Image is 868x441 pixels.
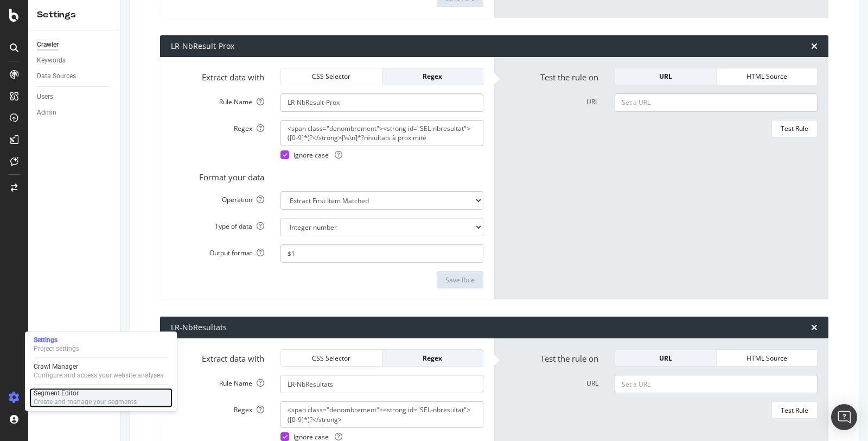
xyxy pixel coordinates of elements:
input: Provide a name [280,93,483,112]
a: Crawler [37,39,112,51]
a: Admin [37,107,112,118]
div: Crawler [37,39,59,51]
a: Keywords [37,55,112,66]
div: CSS Selector [290,72,373,81]
div: Keywords [37,55,66,66]
label: Rule Name [163,375,272,388]
div: times [811,42,818,51]
div: Settings [37,9,111,21]
label: Output format [163,244,272,257]
button: URL [615,68,717,85]
div: Regex [391,354,475,363]
button: Test Rule [771,120,818,137]
a: Users [37,91,112,103]
div: LR-NbResult-Prox [171,41,234,52]
button: CSS Selector [280,68,382,85]
textarea: <span class="denombrement"><strong id="SEL-nbresultat">([0-9]*)?</strong>[\s\n]*?résultats à prox... [280,120,483,146]
button: HTML Source [717,68,818,85]
div: Data Sources [37,71,76,82]
div: URL [624,72,707,81]
button: Regex [382,349,484,367]
div: Crawl Manager [34,362,163,371]
button: Regex [382,68,484,85]
label: Test the rule on [497,349,607,364]
label: Rule Name [163,93,272,106]
a: Data Sources [37,71,112,82]
span: Ignore case [293,150,342,160]
label: Regex [163,120,272,133]
div: times [811,323,818,332]
label: URL [497,375,607,388]
label: Type of data [163,218,272,231]
div: Regex [391,72,475,81]
div: URL [624,354,707,363]
button: Save Rule [437,271,483,288]
div: Settings [34,336,79,344]
label: Operation [163,191,272,204]
div: Configure and access your website analyses [34,371,163,380]
a: SettingsProject settings [29,335,173,354]
button: URL [615,349,717,367]
div: HTML Source [725,354,809,363]
a: Crawl ManagerConfigure and access your website analyses [29,361,173,381]
div: Create and manage your segments [34,398,137,406]
div: Segment Editor [34,389,137,398]
textarea: <span class="denombrement"><strong id="SEL-nbresultat">([0-9]*)?</strong> [280,401,483,427]
label: Regex [163,401,272,414]
button: HTML Source [717,349,818,367]
label: Test the rule on [497,68,607,83]
button: CSS Selector [280,349,382,367]
div: Test Rule [781,406,808,415]
div: CSS Selector [290,354,373,363]
div: Test Rule [781,124,808,133]
div: Users [37,91,53,103]
input: Set a URL [615,93,818,112]
a: Segment EditorCreate and manage your segments [29,388,173,407]
div: LR-NbResultats [171,322,227,333]
input: Provide a name [280,375,483,393]
div: Open Intercom Messenger [831,404,857,430]
button: Test Rule [771,401,818,419]
label: URL [497,93,607,106]
label: Extract data with [163,349,272,364]
div: Save Rule [445,275,475,285]
label: Extract data with [163,68,272,83]
div: Admin [37,107,56,118]
input: $1 [280,244,483,263]
div: HTML Source [725,72,809,81]
label: Format your data [163,168,272,183]
div: Project settings [34,344,79,353]
input: Set a URL [615,375,818,393]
